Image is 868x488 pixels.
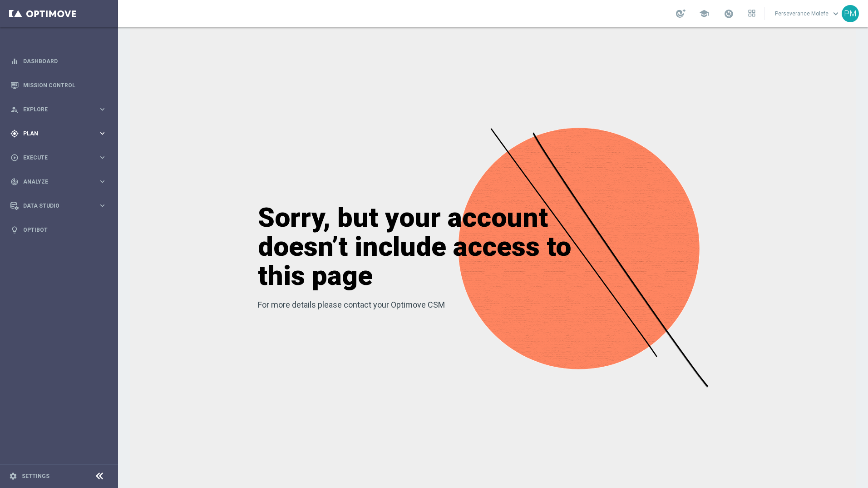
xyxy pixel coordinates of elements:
[10,178,19,186] i: track_changes
[23,49,107,73] a: Dashboard
[10,105,19,114] i: person_search
[10,202,98,210] div: Data Studio
[10,82,107,89] button: Mission Control
[10,226,19,234] i: lightbulb
[22,473,49,479] a: Settings
[10,57,19,65] i: equalizer
[10,129,98,138] div: Plan
[23,203,98,209] span: Data Studio
[10,178,107,185] button: track_changes Analyze keyboard_arrow_right
[23,155,98,160] span: Execute
[774,7,842,20] a: Perseverance Molefekeyboard_arrow_down
[10,154,98,162] div: Execute
[10,154,107,161] button: play_circle_outline Execute keyboard_arrow_right
[10,226,107,234] button: lightbulb Optibot
[10,105,98,114] div: Explore
[10,218,107,242] div: Optibot
[258,299,607,310] p: For more details please contact your Optimove CSM
[10,154,19,162] i: play_circle_outline
[23,131,98,136] span: Plan
[98,177,107,186] i: keyboard_arrow_right
[699,9,709,19] span: school
[10,106,107,113] button: person_search Explore keyboard_arrow_right
[10,130,107,137] button: gps_fixed Plan keyboard_arrow_right
[98,105,107,114] i: keyboard_arrow_right
[98,201,107,210] i: keyboard_arrow_right
[10,58,107,65] button: equalizer Dashboard
[23,179,98,184] span: Analyze
[23,73,107,97] a: Mission Control
[9,472,17,480] i: settings
[10,178,98,186] div: Analyze
[10,129,19,138] i: gps_fixed
[831,9,841,19] span: keyboard_arrow_down
[98,153,107,162] i: keyboard_arrow_right
[10,202,107,209] button: Data Studio keyboard_arrow_right
[23,218,107,242] a: Optibot
[258,203,607,290] h1: Sorry, but your account doesn’t include access to this page
[10,49,107,73] div: Dashboard
[23,107,98,112] span: Explore
[10,73,107,97] div: Mission Control
[842,5,859,22] div: PM
[98,129,107,138] i: keyboard_arrow_right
